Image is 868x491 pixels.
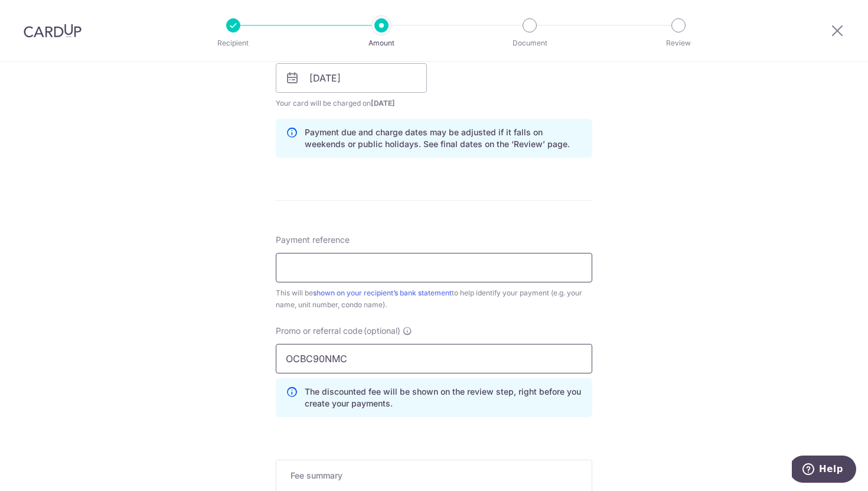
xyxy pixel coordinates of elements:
[635,37,722,49] p: Review
[338,37,425,49] p: Amount
[276,325,363,337] span: Promo or referral code
[371,99,395,108] span: [DATE]
[486,37,573,49] p: Document
[24,24,81,38] img: CardUp
[276,97,427,109] span: Your card will be charged on
[276,287,592,311] div: This will be to help identify your payment (e.g. your name, unit number, condo name).
[305,386,582,409] p: The discounted fee will be shown on the review step, right before you create your payments.
[364,325,400,337] span: (optional)
[276,234,350,246] span: Payment reference
[190,37,277,49] p: Recipient
[313,288,452,297] a: shown on your recipient’s bank statement
[305,126,582,150] p: Payment due and charge dates may be adjusted if it falls on weekends or public holidays. See fina...
[291,470,577,482] h5: Fee summary
[276,63,427,93] input: DD / MM / YYYY
[792,456,856,485] iframe: Opens a widget where you can find more information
